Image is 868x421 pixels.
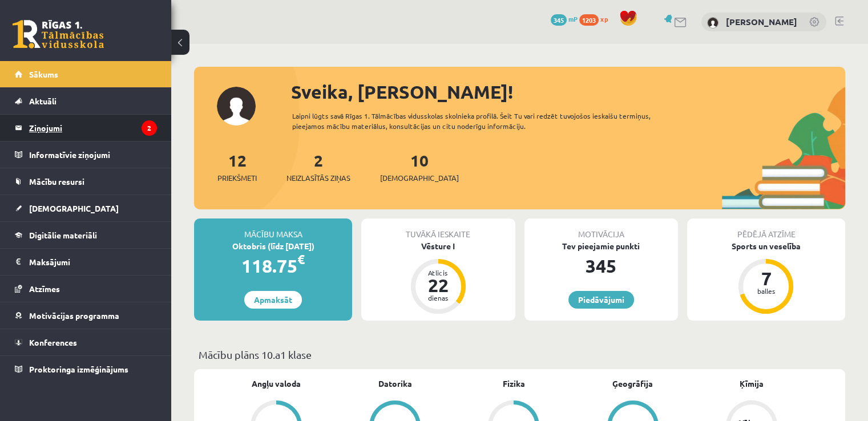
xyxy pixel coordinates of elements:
div: 7 [749,269,783,288]
div: 118.75 [194,252,352,280]
span: Digitālie materiāli [29,230,97,240]
div: Sports un veselība [687,240,845,252]
span: Atzīmes [29,284,60,294]
span: Priekšmeti [217,172,257,184]
p: Mācību plāns 10.a1 klase [199,347,841,362]
div: Pēdējā atzīme [687,218,845,240]
a: 1203 xp [579,14,613,23]
a: Digitālie materiāli [15,222,157,248]
a: Datorika [378,378,412,390]
a: 345 mP [551,14,578,23]
span: Neizlasītās ziņas [286,172,350,184]
a: Maksājumi [15,249,157,275]
a: Piedāvājumi [568,291,634,309]
legend: Ziņojumi [29,115,157,141]
span: Konferences [29,337,77,347]
div: 22 [421,276,455,294]
div: Sveika, [PERSON_NAME]! [291,78,845,106]
span: € [297,251,305,268]
span: Motivācijas programma [29,310,119,321]
span: Proktoringa izmēģinājums [29,364,128,374]
div: dienas [421,294,455,301]
a: Aktuāli [15,88,157,114]
a: 12Priekšmeti [217,150,257,184]
div: Tuvākā ieskaite [361,218,515,240]
i: 2 [142,120,157,136]
a: Sākums [15,61,157,87]
legend: Maksājumi [29,249,157,275]
div: Laipni lūgts savā Rīgas 1. Tālmācības vidusskolas skolnieka profilā. Šeit Tu vari redzēt tuvojošo... [292,111,683,131]
a: 2Neizlasītās ziņas [286,150,350,184]
a: Sports un veselība 7 balles [687,240,845,315]
a: 10[DEMOGRAPHIC_DATA] [380,150,459,184]
span: Aktuāli [29,96,56,106]
a: Ģeogrāfija [612,378,653,390]
div: Atlicis [421,269,455,276]
a: Mācību resursi [15,168,157,195]
div: Oktobris (līdz [DATE]) [194,240,352,252]
span: xp [600,14,608,23]
a: Motivācijas programma [15,302,157,329]
a: Apmaksāt [244,291,302,309]
a: Ķīmija [740,378,764,390]
span: [DEMOGRAPHIC_DATA] [380,172,459,184]
div: Vēsture I [361,240,515,252]
div: Tev pieejamie punkti [524,240,678,252]
a: Atzīmes [15,276,157,302]
a: Fizika [503,378,525,390]
a: Proktoringa izmēģinājums [15,356,157,382]
a: Rīgas 1. Tālmācības vidusskola [13,20,104,48]
img: Valērija Jumakova [707,17,718,29]
span: mP [568,14,578,23]
div: 345 [524,252,678,280]
a: [DEMOGRAPHIC_DATA] [15,195,157,221]
span: Mācību resursi [29,176,84,187]
div: Mācību maksa [194,218,352,240]
div: balles [749,288,783,294]
a: Informatīvie ziņojumi [15,141,157,168]
a: Vēsture I Atlicis 22 dienas [361,240,515,315]
span: 345 [551,14,567,26]
a: Angļu valoda [252,378,301,390]
a: Konferences [15,329,157,355]
span: [DEMOGRAPHIC_DATA] [29,203,119,213]
a: [PERSON_NAME] [726,16,797,27]
span: Sākums [29,69,58,79]
legend: Informatīvie ziņojumi [29,141,157,168]
span: 1203 [579,14,599,26]
div: Motivācija [524,218,678,240]
a: Ziņojumi2 [15,115,157,141]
